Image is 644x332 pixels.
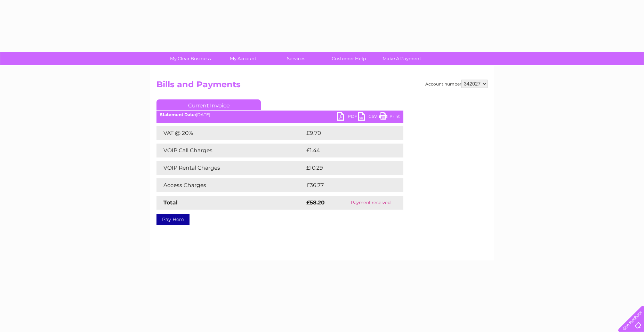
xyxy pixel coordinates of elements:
[156,112,403,117] div: [DATE]
[156,80,488,93] h2: Bills and Payments
[425,80,488,88] div: Account number
[156,178,305,192] td: Access Charges
[320,52,378,65] a: Customer Help
[267,52,325,65] a: Services
[305,126,387,140] td: £9.70
[163,199,178,206] strong: Total
[215,52,272,65] a: My Account
[379,112,400,122] a: Print
[338,196,403,210] td: Payment received
[162,52,219,65] a: My Clear Business
[306,199,325,206] strong: £58.20
[156,99,261,110] a: Current Invoice
[337,112,358,122] a: PDF
[156,214,190,225] a: Pay Here
[156,144,305,157] td: VOIP Call Charges
[305,161,389,175] td: £10.29
[373,52,430,65] a: Make A Payment
[305,144,387,157] td: £1.44
[160,112,196,117] b: Statement Date:
[358,112,379,122] a: CSV
[305,178,389,192] td: £36.77
[156,161,305,175] td: VOIP Rental Charges
[156,126,305,140] td: VAT @ 20%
